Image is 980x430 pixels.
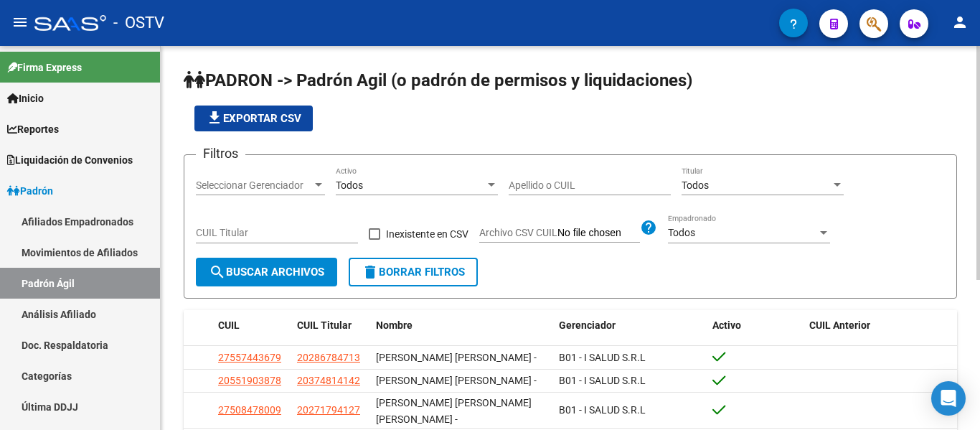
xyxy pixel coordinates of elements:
datatable-header-cell: CUIL Titular [291,310,370,341]
span: Firma Express [7,60,82,75]
span: Buscar Archivos [209,266,324,279]
span: 20271794127 [297,404,360,416]
span: CUIL Titular [297,319,352,331]
button: Exportar CSV [194,106,313,131]
span: 27508478009 [218,404,281,416]
span: CUIL [218,319,240,331]
span: Inexistente en CSV [386,225,468,243]
datatable-header-cell: CUIL [212,310,291,341]
span: Activo [712,319,741,331]
datatable-header-cell: Gerenciador [553,310,707,341]
span: Nombre [376,319,413,331]
mat-icon: help [640,219,657,236]
span: [PERSON_NAME] [PERSON_NAME] - [376,352,537,363]
span: 20551903878 [218,375,281,386]
span: 20374814142 [297,375,360,386]
button: Buscar Archivos [196,258,337,286]
h3: Filtros [196,144,245,164]
span: Todos [668,227,695,238]
span: [PERSON_NAME] [PERSON_NAME] - [376,375,537,386]
span: Todos [682,179,709,191]
button: Borrar Filtros [349,258,478,286]
span: Seleccionar Gerenciador [196,179,312,192]
span: PADRON -> Padrón Agil (o padrón de permisos y liquidaciones) [184,70,692,90]
span: Todos [336,179,363,191]
span: Borrar Filtros [362,266,465,279]
span: Reportes [7,121,59,137]
span: B01 - I SALUD S.R.L [559,404,646,416]
span: B01 - I SALUD S.R.L [559,352,646,363]
span: 27557443679 [218,352,281,363]
mat-icon: menu [11,14,29,31]
mat-icon: delete [362,263,379,281]
span: Padrón [7,183,53,199]
mat-icon: person [951,14,969,31]
span: 20286784713 [297,352,360,363]
span: Gerenciador [559,319,616,331]
mat-icon: search [209,263,226,281]
span: Inicio [7,90,44,106]
span: - OSTV [113,7,164,39]
span: [PERSON_NAME] [PERSON_NAME] [PERSON_NAME] - [376,397,532,425]
datatable-header-cell: Activo [707,310,804,341]
div: Open Intercom Messenger [931,381,966,416]
mat-icon: file_download [206,109,223,126]
span: B01 - I SALUD S.R.L [559,375,646,386]
datatable-header-cell: CUIL Anterior [804,310,958,341]
span: Exportar CSV [206,112,301,125]
datatable-header-cell: Nombre [370,310,553,341]
input: Archivo CSV CUIL [557,227,640,240]
span: Liquidación de Convenios [7,152,133,168]
span: Archivo CSV CUIL [479,227,557,238]
span: CUIL Anterior [809,319,870,331]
